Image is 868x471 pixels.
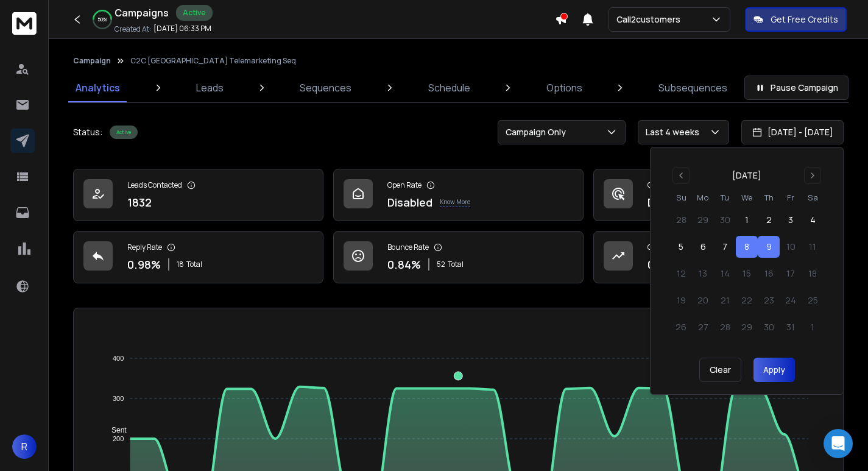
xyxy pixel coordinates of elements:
button: 3 [780,209,802,231]
div: Active [176,5,213,21]
button: 30 [714,209,736,231]
p: Know More [440,197,470,207]
a: Click RateDisabledKnow More [593,169,844,221]
a: Bounce Rate0.84%52Total [333,231,584,283]
p: Open Rate [387,180,422,190]
a: Subsequences [651,73,735,102]
p: Leads [196,80,224,95]
button: Pause Campaign [744,76,849,100]
th: Wednesday [736,191,758,204]
button: 28 [670,209,692,231]
button: Clear [699,358,741,382]
span: Total [186,260,202,269]
p: Subsequences [658,80,727,95]
tspan: 400 [113,355,124,362]
button: Apply [753,358,795,382]
button: Go to next month [804,167,821,184]
a: Leads [189,73,231,102]
p: Leads Contacted [127,180,182,190]
button: 29 [692,209,714,231]
th: Friday [780,191,802,204]
button: Go to previous month [672,167,690,184]
p: [DATE] 06:33 PM [153,24,211,34]
button: 5 [670,236,692,258]
button: [DATE] - [DATE] [741,120,844,144]
a: Reply Rate0.98%18Total [73,231,323,283]
p: Opportunities [647,243,693,252]
button: 8 [736,236,758,258]
p: Disabled [647,194,693,211]
button: 1 [736,209,758,231]
p: Schedule [428,80,470,95]
p: C2C [GEOGRAPHIC_DATA] Telemarketing Seq [130,56,296,66]
th: Saturday [802,191,824,204]
p: 1832 [127,194,152,211]
span: 52 [437,260,445,269]
a: Sequences [292,73,359,102]
a: Opportunities0$0 [593,231,844,283]
button: 9 [758,236,780,258]
button: Get Free Credits [745,7,847,32]
p: 0.98 % [127,256,161,273]
th: Sunday [670,191,692,204]
p: Sequences [300,80,351,95]
p: Get Free Credits [771,13,838,26]
th: Thursday [758,191,780,204]
a: Analytics [68,73,127,102]
p: Analytics [76,80,120,95]
div: Open Intercom Messenger [824,429,853,458]
p: 0.84 % [387,256,421,273]
p: 50 % [97,16,107,23]
button: Campaign [73,56,111,66]
p: Bounce Rate [387,243,429,252]
a: Leads Contacted1832 [73,169,323,221]
a: Schedule [421,73,478,102]
p: Disabled [387,194,432,211]
p: Status: [73,126,102,138]
span: Sent [102,426,127,434]
a: Open RateDisabledKnow More [333,169,584,221]
button: 2 [758,209,780,231]
p: Call2customers [616,13,685,26]
button: 6 [692,236,714,258]
p: Created At: [115,24,151,34]
button: 7 [714,236,736,258]
span: 18 [177,260,184,269]
a: Options [539,73,590,102]
p: 0 [647,256,654,273]
button: 4 [802,209,824,231]
p: Campaign Only [506,126,571,138]
button: R [12,434,37,459]
div: Active [110,126,138,139]
div: [DATE] [732,169,761,182]
p: Reply Rate [127,243,162,252]
p: Options [546,80,582,95]
span: Total [448,260,464,269]
th: Monday [692,191,714,204]
th: Tuesday [714,191,736,204]
tspan: 300 [113,395,124,402]
p: Last 4 weeks [646,126,704,138]
tspan: 200 [113,435,124,442]
p: Click Rate [647,180,680,190]
h1: Campaigns [115,5,169,20]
